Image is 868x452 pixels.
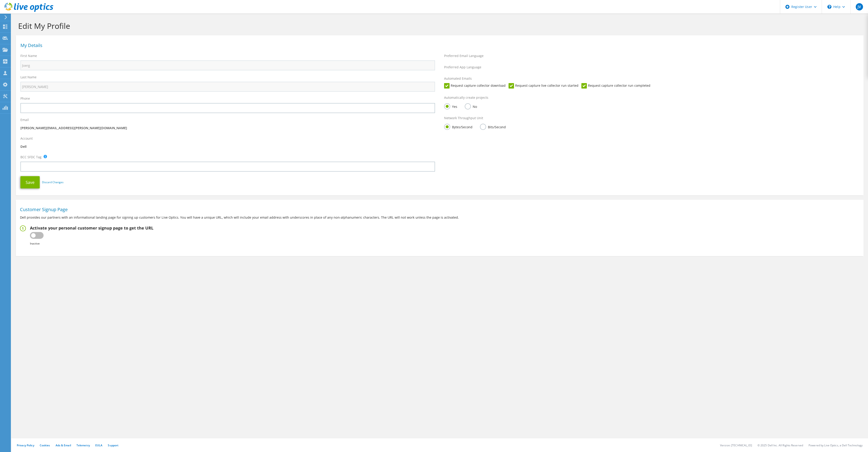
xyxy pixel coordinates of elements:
label: BCC SFDC Tag [20,155,42,159]
label: Request capture collector run completed [581,83,650,89]
a: EULA [95,443,102,447]
svg: \n [827,5,831,9]
label: Bytes/Second [444,124,472,129]
a: Cookies [40,443,50,447]
label: First Name [20,54,37,58]
label: Preferred App Language [444,65,481,69]
p: Dell [20,144,435,149]
li: Powered by Live Optics, a Dell Technology [809,443,863,447]
a: Support [108,443,118,447]
span: JV [856,3,863,10]
label: Network Throughput Unit [444,116,483,120]
label: Automatically create projects [444,95,488,100]
h1: My Details [20,43,857,48]
label: Automated Emails [444,76,472,81]
label: Yes [444,103,457,109]
button: Save [20,176,40,188]
h1: Edit My Profile [18,21,859,31]
li: Version: [TECHNICAL_ID] [720,443,752,447]
h1: Customer Signup Page [20,207,857,212]
a: Telemetry [76,443,90,447]
label: Email [20,118,29,122]
p: [PERSON_NAME][EMAIL_ADDRESS][PERSON_NAME][DOMAIN_NAME] [20,126,435,131]
label: Preferred Email Language [444,54,484,58]
label: Bits/Second [480,124,506,129]
h2: Activate your personal customer signup page to get the URL [30,225,153,230]
label: Request capture live collector run started [509,83,578,89]
a: Discard Changes [42,180,64,185]
label: Phone [20,96,30,101]
a: Privacy Policy [17,443,34,447]
li: © 2025 Dell Inc. All Rights Reserved [757,443,803,447]
label: No [465,103,477,109]
label: Request capture collector download [444,83,506,89]
p: Dell provides our partners with an informational landing page for signing up customers for Live O... [20,215,859,220]
label: Last Name [20,75,37,79]
a: Ads & Email [56,443,71,447]
b: Inactive [30,242,40,245]
label: Account [20,136,33,141]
